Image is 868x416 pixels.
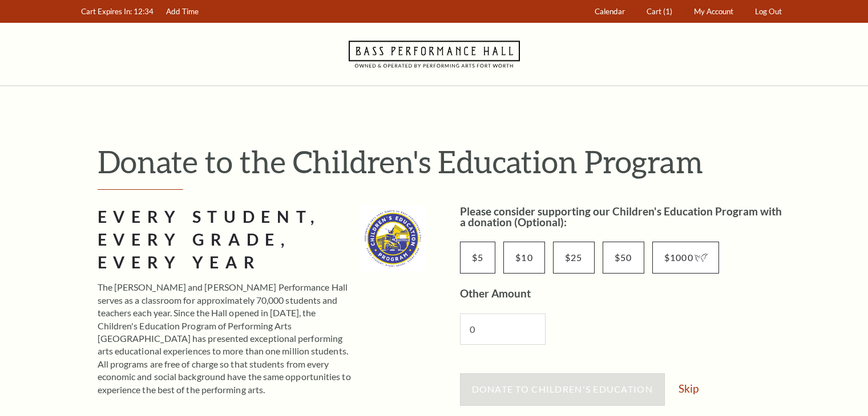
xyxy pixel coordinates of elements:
[98,206,352,274] h2: Every Student, Every Grade, Every Year
[589,1,630,23] a: Calendar
[98,281,352,396] p: The [PERSON_NAME] and [PERSON_NAME] Performance Hall serves as a classroom for approximately 70,0...
[160,1,204,23] a: Add Time
[663,7,672,16] span: (1)
[749,1,787,23] a: Log Out
[460,242,496,274] input: $5
[460,287,531,300] label: Other Amount
[679,383,699,394] a: Skip
[595,7,625,16] span: Calendar
[460,373,665,405] button: Donate to Children's Education
[81,7,132,16] span: Cart Expires In:
[134,7,154,16] span: 12:34
[694,7,733,16] span: My Account
[360,206,426,271] img: cep_logo_2022_standard_335x335.jpg
[460,205,782,229] label: Please consider supporting our Children's Education Program with a donation (Optional):
[553,242,595,274] input: $25
[652,242,719,274] input: $1000
[98,143,788,180] h1: Donate to the Children's Education Program
[647,7,661,16] span: Cart
[603,242,644,274] input: $50
[472,384,653,394] span: Donate to Children's Education
[641,1,677,23] a: Cart (1)
[688,1,738,23] a: My Account
[503,242,545,274] input: $10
